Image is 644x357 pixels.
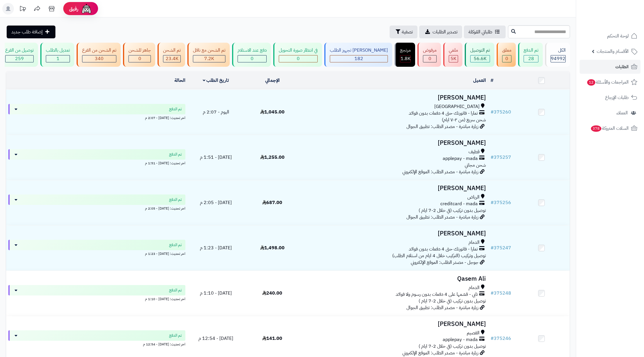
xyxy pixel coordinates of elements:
[502,55,511,62] div: 0
[303,230,486,237] h3: [PERSON_NAME]
[591,125,601,132] span: 378
[166,55,178,62] span: 23.4K
[411,259,478,266] span: جوجل - مصدر الطلب: الموقع الإلكتروني
[605,15,638,28] img: logo-2.png
[409,246,478,253] span: تمارا - فاتورتك حتى 4 دفعات بدون فوائد
[587,78,629,86] span: المراجعات والأسئلة
[615,63,629,71] span: الطلبات
[82,47,116,54] div: تم الشحن من الفرع
[330,55,388,62] div: 182
[473,77,486,84] a: العميل
[587,79,595,86] span: 12
[442,116,486,123] span: شحن سريع (من ٢-٧ ايام)
[401,55,410,62] span: 1.8K
[468,28,492,35] span: طلباتي المُوكلة
[491,154,511,161] a: #375257
[198,335,233,342] span: [DATE] - 12:54 م
[434,103,480,110] span: [GEOGRAPHIC_DATA]
[551,47,566,54] div: الكل
[442,43,464,67] a: ملغي 5K
[193,55,225,62] div: 7223
[238,55,266,62] div: 0
[15,3,30,16] a: تحديثات المنصة
[279,47,318,54] div: في انتظار صورة التحويل
[231,43,272,67] a: دفع عند الاستلام 0
[551,55,565,62] span: 94992
[400,55,410,62] div: 1811
[297,55,300,62] span: 0
[46,47,70,54] div: تعديل بالطلب
[580,75,641,89] a: المراجعات والأسئلة12
[69,5,78,12] span: رفيق
[505,55,508,62] span: 0
[129,47,151,54] div: جاهز للشحن
[186,43,231,67] a: تم الشحن مع ناقل 7.2K
[468,239,480,246] span: الدمام
[451,55,456,62] span: 5K
[204,55,214,62] span: 7.2K
[81,3,92,15] img: ai-face.png
[491,199,494,206] span: #
[607,32,629,40] span: لوحة التحكم
[272,43,323,67] a: في انتظار صورة التحويل 0
[443,336,478,343] span: applepay - mada
[416,43,442,67] a: مرفوض 0
[11,28,43,35] span: إضافة طلب جديد
[129,55,151,62] div: 0
[544,43,571,67] a: الكل94992
[419,26,462,38] a: تصدير الطلبات
[406,123,478,130] span: زيارة مباشرة - مصدر الطلب: تطبيق الجوال
[8,160,185,166] div: اخر تحديث: [DATE] - 1:51 م
[491,244,511,251] a: #375247
[495,43,517,67] a: معلق 0
[528,55,534,62] span: 28
[443,155,478,162] span: applepay - mada
[491,244,494,251] span: #
[465,162,486,169] span: شحن مجاني
[39,43,75,67] a: تعديل بالطلب 1
[169,197,182,203] span: تم الدفع
[433,28,457,35] span: تصدير الطلبات
[203,109,229,116] span: اليوم - 2:07 م
[491,335,511,342] a: #375246
[163,47,181,54] div: تم الشحن
[491,335,494,342] span: #
[122,43,156,67] a: جاهز للشحن 0
[8,295,185,302] div: اخر تحديث: [DATE] - 1:10 م
[471,55,490,62] div: 56621
[464,26,506,38] a: طلباتي المُوكلة
[440,201,478,207] span: creditcard - mada
[15,55,24,62] span: 259
[303,275,486,282] h3: Qasem Ali
[502,47,511,54] div: معلق
[491,199,511,206] a: #375256
[467,194,480,201] span: الرياض
[470,47,490,54] div: تم التوصيل
[354,55,363,62] span: 182
[260,154,285,161] span: 1,255.00
[303,185,486,192] h3: [PERSON_NAME]
[419,207,486,214] span: توصيل بدون تركيب (في خلال 2-7 ايام )
[491,77,493,84] a: #
[169,152,182,157] span: تم الدفع
[449,47,458,54] div: ملغي
[392,252,486,259] span: توصيل وتركيب (التركيب خلال 4 ايام من استلام الطلب)
[7,26,55,38] a: إضافة طلب جديد
[238,47,267,54] div: دفع عند الاستلام
[491,109,511,116] a: #375260
[262,290,282,297] span: 240.00
[5,47,34,54] div: توصيل من الفرع
[169,333,182,338] span: تم الدفع
[174,77,185,84] a: الحالة
[406,214,478,221] span: زيارة مباشرة - مصدر الطلب: تطبيق الجوال
[169,287,182,293] span: تم الدفع
[402,168,478,175] span: زيارة مباشرة - مصدر الطلب: الموقع الإلكتروني
[406,304,478,311] span: زيارة مباشرة - مصدر الطلب: تطبيق الجوال
[517,43,544,67] a: تم الدفع 28
[390,26,417,38] button: تصفية
[203,77,229,84] a: تاريخ الطلب
[419,297,486,304] span: توصيل بدون تركيب (في خلال 2-7 ايام )
[409,110,478,117] span: تمارا - فاتورتك حتى 4 دفعات بدون فوائد
[138,55,141,62] span: 0
[400,47,411,54] div: مرتجع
